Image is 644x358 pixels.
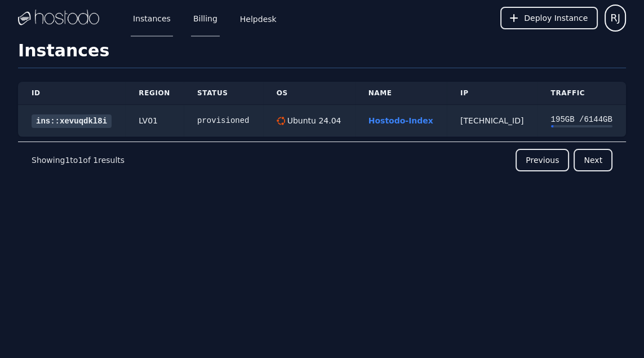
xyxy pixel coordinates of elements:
[500,7,598,29] button: Deploy Instance
[610,10,620,26] span: RJ
[285,115,341,126] div: Ubuntu 24.04
[78,156,83,165] span: 1
[139,115,170,126] div: LV01
[18,10,99,26] img: Logo
[263,82,355,105] th: OS
[18,41,626,68] h1: Instances
[32,154,125,166] p: Showing to of results
[93,156,98,165] span: 1
[447,82,538,105] th: IP
[460,115,524,126] div: [TECHNICAL_ID]
[538,82,627,105] th: Traffic
[605,5,626,32] button: User menu
[368,116,433,125] a: Hostodo-Index
[277,117,285,125] img: Ubuntu 24.04
[18,142,626,178] nav: Pagination
[197,115,250,126] div: provisioned
[551,114,613,125] div: 195 GB / 6144 GB
[524,12,588,24] span: Deploy Instance
[18,82,125,105] th: ID
[355,82,447,105] th: Name
[184,82,263,105] th: Status
[65,156,70,165] span: 1
[125,82,184,105] th: Region
[516,149,569,171] button: Previous
[32,114,112,128] a: ins::xevuqdkl8i
[574,149,612,171] button: Next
